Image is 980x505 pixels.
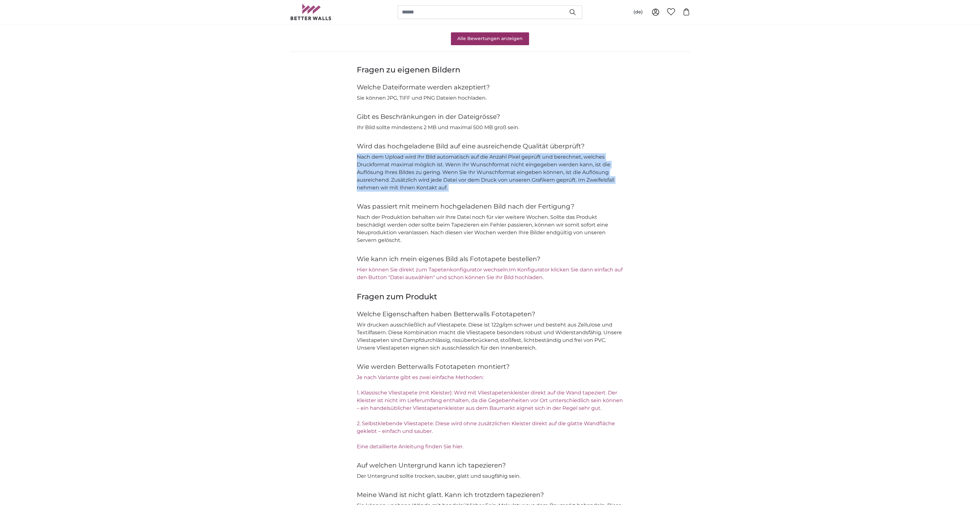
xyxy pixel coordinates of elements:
img: Betterwalls [290,4,332,20]
h4: Gibt es Beschränkungen in der Dateigrösse? [357,112,623,121]
p: Nach dem Upload wird Ihr Bild automatisch auf die Anzahl Pixel geprüft und berechnet, welches Dru... [357,153,623,192]
h4: Meine Wand ist nicht glatt. Kann ich trotzdem tapezieren? [357,490,623,499]
p: Wir drucken ausschließlich auf Vliestapete. Diese ist 122g/qm schwer und besteht aus Zellulose un... [357,321,623,352]
h3: Fragen zum Produkt [357,292,623,302]
h4: Wird das hochgeladene Bild auf eine ausreichende Qualität überprüft? [357,142,623,151]
a: Je nach Variante gibt es zwei einfache Methoden: 1. Klassische Vliestapete (mit Kleister): Wird m... [357,374,623,434]
h4: Wie werden Betterwalls Fototapeten montiert? [357,362,623,371]
button: (de) [628,6,648,18]
h3: Fragen zu eigenen Bildern [357,65,623,75]
a: Alle Bewertungen anzeigen [451,32,529,45]
h4: Was passiert mit meinem hochgeladenen Bild nach der Fertigung? [357,202,623,211]
h4: Welche Eigenschaften haben Betterwalls Fototapeten? [357,310,623,319]
p: Der Untergrund sollte trocken, sauber, glatt und saugfähig sein. [357,472,623,480]
h4: Welche Dateiformate werden akzeptiert? [357,83,623,92]
h4: Auf welchen Untergrund kann ich tapezieren? [357,461,623,470]
h4: Wie kann ich mein eigenes Bild als Fototapete bestellen? [357,254,623,263]
p: Nach der Produktion behalten wir Ihre Datei noch für vier weitere Wochen. Sollte das Produkt besc... [357,213,623,244]
a: Hier können Sie direkt zum Tapetenkonfigurator wechseln. [357,267,509,273]
p: Ihr Bild sollte mindestens 2 MB und maximal 500 MB groß sein. [357,124,623,131]
p: Sie können JPG, TIFF und PNG Dateien hochladen. [357,94,623,102]
a: Eine detaillierte Anleitung finden Sie hier. [357,443,463,450]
